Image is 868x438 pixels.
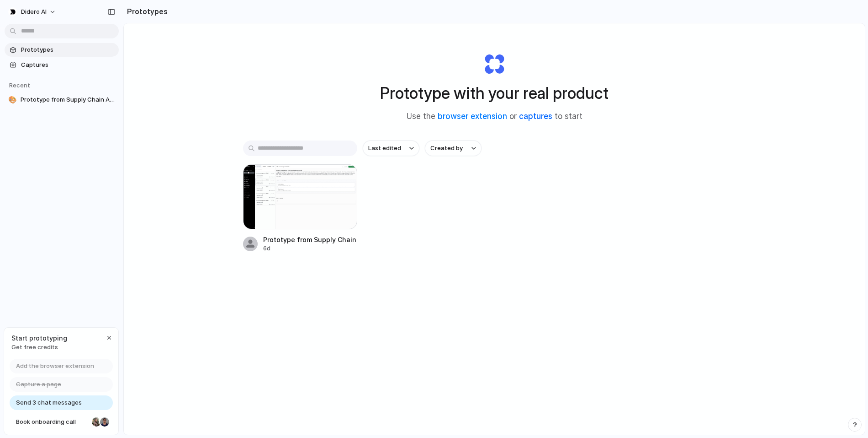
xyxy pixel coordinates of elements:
[430,144,463,153] span: Created by
[5,43,119,57] a: Prototypes
[363,141,419,156] button: Last edited
[123,6,168,17] h2: Prototypes
[5,5,61,19] button: Didero AI
[21,45,115,54] span: Prototypes
[368,144,401,153] span: Last edited
[519,112,552,121] a: captures
[16,362,94,371] span: Add the browser extension
[21,95,115,104] span: Prototype from Supply Chain AI Task
[21,60,115,70] span: Captures
[438,112,507,121] a: browser extension
[407,111,582,123] span: Use the or to start
[5,93,119,107] a: 🎨Prototype from Supply Chain AI Task
[16,417,88,427] span: Book onboarding call
[263,244,357,253] div: 6d
[10,415,113,429] a: Book onboarding call
[91,416,102,427] div: Nicole Kubica
[425,141,482,156] button: Created by
[5,58,119,72] a: Captures
[8,95,17,104] div: 🎨
[99,416,110,427] div: Christian Iacullo
[21,7,47,16] span: Didero AI
[243,164,357,253] a: Prototype from Supply Chain AI TaskPrototype from Supply Chain AI Task6d
[16,398,82,407] span: Send 3 chat messages
[16,380,61,389] span: Capture a page
[380,81,609,105] h1: Prototype with your real product
[9,81,30,89] span: Recent
[11,333,67,343] span: Start prototyping
[11,343,67,352] span: Get free credits
[263,235,357,244] div: Prototype from Supply Chain AI Task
